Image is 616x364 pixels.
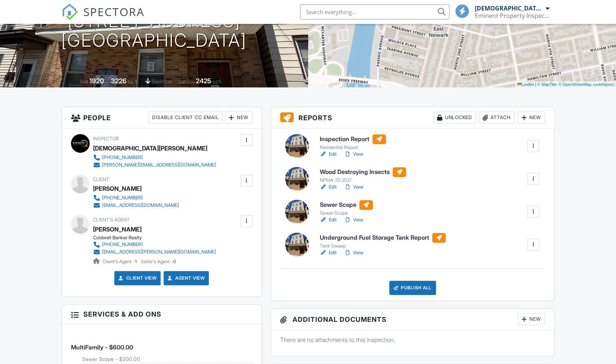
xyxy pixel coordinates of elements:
a: Leaflet [517,82,534,87]
div: Residential Report [320,144,386,150]
div: Unlocked [433,112,476,124]
a: [EMAIL_ADDRESS][DOMAIN_NAME] [93,202,179,209]
strong: 1 [135,259,137,264]
div: [DEMOGRAPHIC_DATA][PERSON_NAME] [93,143,207,154]
div: NPMA-33 2021 [320,177,406,183]
div: New [225,112,253,124]
a: © MapTiler [537,82,557,87]
span: Client [93,177,109,182]
a: Inspection Report Residential Report [320,134,386,151]
p: There are no attachments to this inspection. [280,336,545,344]
a: View [344,216,363,224]
span: sq.ft. [213,79,222,84]
div: [PHONE_NUMBER] [102,242,143,248]
span: Inspector [93,136,119,141]
a: SPECTORA [62,10,145,26]
a: View [344,183,363,191]
a: [PHONE_NUMBER] [93,194,179,202]
span: basement [152,79,172,84]
h6: Inspection Report [320,134,386,144]
div: Attach [479,112,515,124]
div: [PERSON_NAME][EMAIL_ADDRESS][DOMAIN_NAME] [102,162,216,168]
a: [PERSON_NAME][EMAIL_ADDRESS][DOMAIN_NAME] [93,161,216,169]
a: Agent View [166,274,205,282]
a: View [344,150,363,158]
a: Wood Destroying Insects NPMA-33 2021 [320,167,406,184]
li: Add on: Sewer Scope [82,355,253,363]
div: [PHONE_NUMBER] [102,195,143,201]
span: Client's Agent [93,217,130,223]
div: Sewer Scope [320,210,373,216]
input: Search everything... [300,4,449,19]
img: The Best Home Inspection Software - Spectora [62,4,78,20]
a: [PHONE_NUMBER] [93,241,216,248]
div: Disable Client CC Email [149,112,222,124]
h3: Reports [271,107,554,128]
div: 1920 [89,77,104,85]
div: New [518,313,545,325]
span: Lot Size [179,79,195,84]
span: Client's Agent - [102,259,138,264]
div: [DEMOGRAPHIC_DATA][PERSON_NAME] [475,4,544,12]
h6: Sewer Scope [320,200,373,210]
a: Edit [320,183,337,191]
h6: Underground Fuel Storage Tank Report [320,233,446,243]
div: Tank Sweep [320,243,446,249]
div: Coldwell Banker Realty [93,235,222,241]
div: [PERSON_NAME] [93,183,142,194]
span: sq. ft. [128,79,138,84]
span: | [535,82,536,87]
h3: People [62,107,261,128]
a: [EMAIL_ADDRESS][PERSON_NAME][DOMAIN_NAME] [93,248,216,256]
h6: Wood Destroying Insects [320,167,406,177]
span: Built [80,79,88,84]
h3: Additional Documents [271,309,554,330]
div: [EMAIL_ADDRESS][PERSON_NAME][DOMAIN_NAME] [102,249,216,255]
a: Client View [117,274,157,282]
span: Seller's Agent - [141,259,176,264]
a: [PHONE_NUMBER] [93,154,216,161]
span: SPECTORA [83,4,145,19]
a: Sewer Scope Sewer Scope [320,200,373,217]
span: MultiFamily - $600.00 [71,343,133,351]
a: [PERSON_NAME] [93,224,142,235]
h1: [STREET_ADDRESS] [GEOGRAPHIC_DATA] [61,11,247,51]
div: Publish All [389,281,436,295]
a: Edit [320,150,337,158]
div: [EMAIL_ADDRESS][DOMAIN_NAME] [102,202,179,208]
a: © OpenStreetMap contributors [558,82,614,87]
div: New [518,112,545,124]
div: Eminent Property Inspections LLC [475,12,550,19]
div: [PHONE_NUMBER] [102,155,143,161]
a: Underground Fuel Storage Tank Report Tank Sweep [320,233,446,249]
a: Edit [320,216,337,224]
strong: 0 [173,259,176,264]
a: View [344,249,363,256]
div: 2425 [196,77,211,85]
a: Edit [320,249,337,256]
div: 3226 [111,77,127,85]
h3: Services & Add ons [62,305,261,324]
